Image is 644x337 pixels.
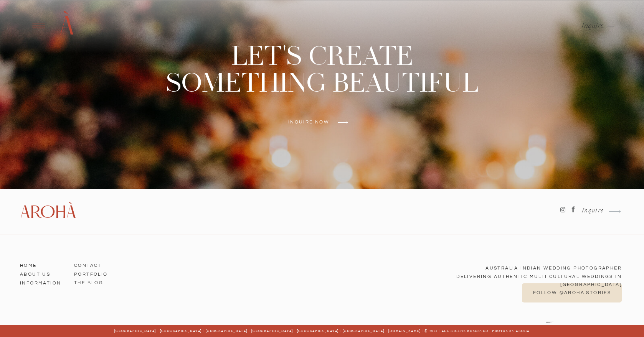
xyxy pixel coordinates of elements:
a: ABOUT US [20,270,64,276]
a: Inquire Now [277,120,340,125]
a: À [55,10,78,42]
a: Arohà [20,202,74,220]
a: Inquire [578,208,604,215]
h2: Let's create something beautiful [108,43,537,98]
p: Australia Indian Wedding Photographer Delivering Authentic multi cultural Weddings in [GEOGRAPHIC... [417,264,622,281]
a: The BLOG [74,278,118,285]
a: Contact [74,261,118,268]
h3: [GEOGRAPHIC_DATA] | [GEOGRAPHIC_DATA] | [GEOGRAPHIC_DATA] | [GEOGRAPHIC_DATA] | [GEOGRAPHIC_DATA]... [92,329,552,334]
a: Information [20,278,64,285]
a: follow @aroha.stories [532,291,612,296]
a: HOME [20,261,64,268]
a: Inquire [581,22,604,30]
div: Our website has been reviewed and approved by [DOMAIN_NAME] - [546,322,554,325]
a: Victoria Photographer Listings [546,322,552,323]
a: Portfolio [74,270,118,276]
